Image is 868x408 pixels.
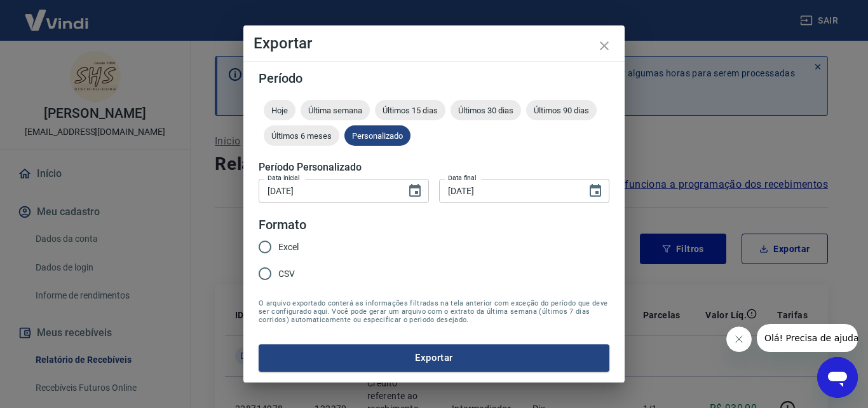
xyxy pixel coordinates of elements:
span: CSV [278,267,295,281]
button: Choose date, selected date is 21 de set de 2025 [583,178,608,204]
button: close [589,31,620,61]
div: Últimos 30 dias [451,100,521,120]
iframe: Fechar mensagem [726,327,752,352]
span: O arquivo exportado conterá as informações filtradas na tela anterior com exceção do período que ... [259,299,609,324]
div: Últimos 15 dias [375,100,445,120]
span: Últimos 30 dias [451,106,521,115]
label: Data final [448,173,477,183]
span: Últimos 6 meses [264,131,339,141]
button: Choose date, selected date is 19 de set de 2025 [402,178,428,204]
iframe: Mensagem da empresa [757,324,858,352]
div: Últimos 6 meses [264,125,339,146]
h5: Período Personalizado [259,161,609,174]
label: Data inicial [268,173,300,183]
h5: Período [259,72,609,85]
button: Exportar [259,344,609,371]
span: Última semana [301,106,370,115]
input: DD/MM/YYYY [259,179,397,202]
h4: Exportar [254,36,614,51]
div: Últimos 90 dias [526,100,597,120]
span: Últimos 15 dias [375,106,445,115]
legend: Formato [259,216,306,234]
div: Hoje [264,100,295,120]
div: Personalizado [344,125,410,146]
iframe: Botão para abrir a janela de mensagens [817,357,858,398]
span: Olá! Precisa de ajuda? [8,9,107,19]
span: Excel [278,241,299,254]
span: Hoje [264,106,295,115]
span: Últimos 90 dias [526,106,597,115]
input: DD/MM/YYYY [439,179,578,202]
div: Última semana [301,100,370,120]
span: Personalizado [344,131,410,141]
